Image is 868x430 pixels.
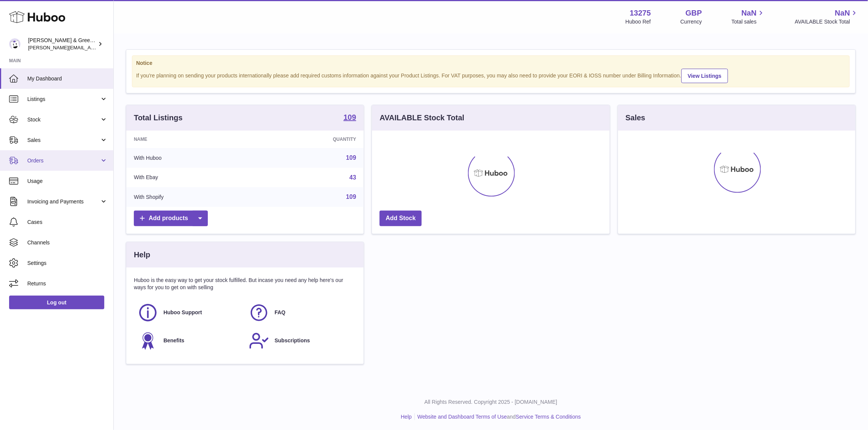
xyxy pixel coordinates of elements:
a: Log out [9,296,104,309]
span: Total sales [731,18,765,25]
strong: GBP [686,8,702,18]
a: Service Terms & Conditions [516,414,581,420]
a: NaN AVAILABLE Stock Total [795,8,859,25]
span: Sales [27,137,100,144]
td: With Shopify [126,187,254,207]
span: Cases [27,219,108,226]
div: If you're planning on sending your products internationally please add required customs informati... [136,68,846,83]
a: 109 [346,154,356,161]
a: View Listings [681,69,728,83]
a: Add Stock [380,211,422,226]
h3: Total Listings [134,113,183,123]
a: Benefits [138,331,241,351]
h3: AVAILABLE Stock Total [380,113,464,123]
a: 109 [346,194,356,200]
a: Huboo Support [138,302,241,323]
strong: 13275 [630,8,651,18]
th: Name [126,131,254,148]
td: With Huboo [126,148,254,168]
a: 43 [350,174,356,181]
a: Website and Dashboard Terms of Use [418,414,507,420]
span: Usage [27,178,108,185]
p: All Rights Reserved. Copyright 2025 - [DOMAIN_NAME] [120,398,862,406]
td: With Ebay [126,168,254,187]
span: Orders [27,157,100,164]
h3: Help [134,250,150,260]
span: NaN [741,8,757,18]
th: Quantity [254,131,364,148]
a: NaN Total sales [731,8,765,25]
p: Huboo is the easy way to get your stock fulfilled. But incase you need any help here's our ways f... [134,277,356,291]
img: ellen@bluebadgecompany.co.uk [9,38,20,50]
h3: Sales [626,113,645,123]
strong: 109 [344,113,356,121]
a: 109 [344,113,356,123]
span: Returns [27,280,108,287]
span: Stock [27,116,100,123]
span: AVAILABLE Stock Total [795,18,859,25]
span: Settings [27,260,108,267]
span: Benefits [163,337,184,344]
span: NaN [835,8,850,18]
a: Subscriptions [249,331,352,351]
a: Help [401,414,412,420]
span: Listings [27,96,100,103]
div: Huboo Ref [626,18,651,25]
a: FAQ [249,302,352,323]
span: [PERSON_NAME][EMAIL_ADDRESS][DOMAIN_NAME] [28,44,152,50]
span: My Dashboard [27,75,108,82]
span: Huboo Support [163,309,202,316]
span: FAQ [275,309,286,316]
span: Subscriptions [275,337,310,344]
strong: Notice [136,60,846,67]
div: [PERSON_NAME] & Green Ltd [28,37,96,51]
span: Invoicing and Payments [27,198,100,205]
li: and [415,413,581,421]
span: Channels [27,239,108,246]
a: Add products [134,211,208,226]
div: Currency [681,18,702,25]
